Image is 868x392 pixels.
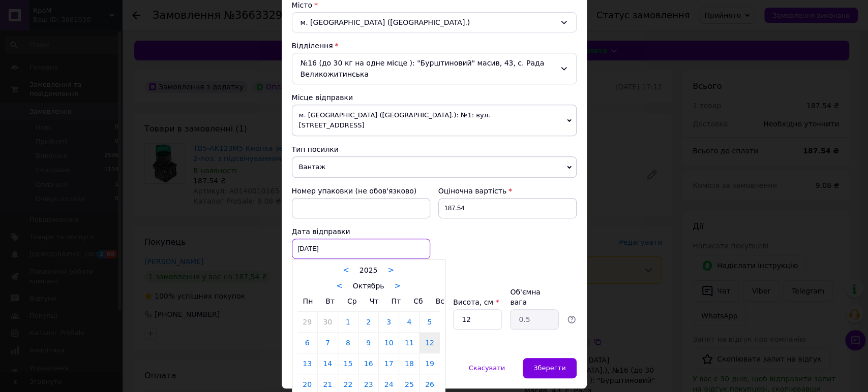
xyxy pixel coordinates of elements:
a: 2 [358,312,378,332]
a: 16 [358,353,378,374]
span: Пт [391,297,401,305]
a: 19 [420,353,439,374]
a: < [343,266,349,275]
a: < [336,281,343,290]
a: > [394,281,401,290]
a: 18 [399,353,419,374]
a: 17 [379,353,399,374]
a: 5 [420,312,439,332]
a: 6 [297,333,317,353]
span: Зберегти [533,364,565,372]
span: Сб [413,297,423,305]
span: Вт [325,297,335,305]
a: 4 [399,312,419,332]
a: 13 [297,353,317,374]
span: Чт [370,297,379,305]
a: 9 [358,333,378,353]
span: Вс [436,297,444,305]
a: 8 [338,333,358,353]
a: 1 [338,312,358,332]
a: 14 [318,353,338,374]
span: 2025 [360,266,378,274]
a: 11 [399,333,419,353]
span: Скасувати [469,364,505,372]
a: 12 [420,333,439,353]
a: 3 [379,312,399,332]
a: > [387,266,394,275]
a: 15 [338,353,358,374]
span: Пн [303,297,313,305]
span: Октябрь [353,282,384,290]
a: 10 [379,333,399,353]
a: 30 [318,312,338,332]
span: Ср [347,297,357,305]
a: 7 [318,333,338,353]
a: 29 [297,312,317,332]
